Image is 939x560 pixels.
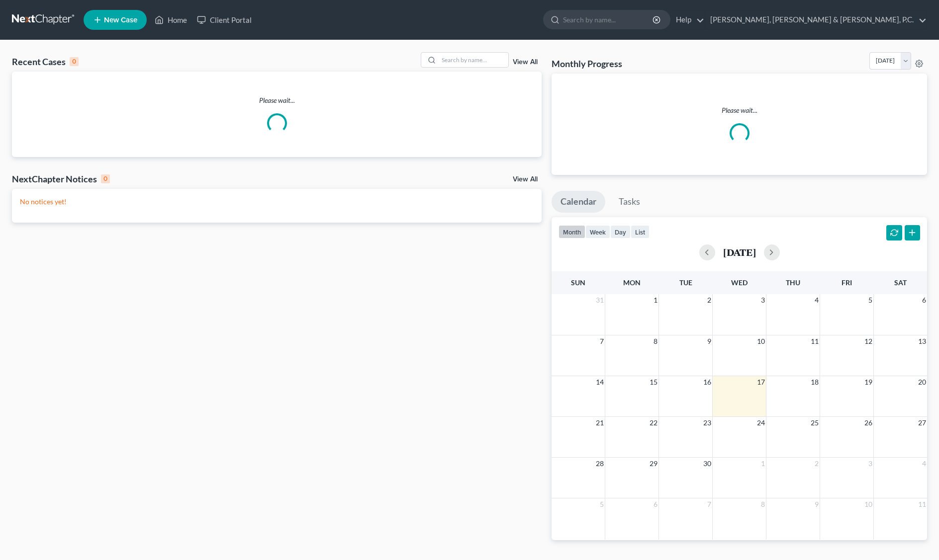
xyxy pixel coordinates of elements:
[814,458,820,470] span: 2
[917,417,927,429] span: 27
[756,376,766,388] span: 17
[104,16,137,24] span: New Case
[705,11,927,29] a: [PERSON_NAME], [PERSON_NAME] & [PERSON_NAME], P.C.
[631,225,650,239] button: list
[671,11,704,29] a: Help
[706,294,712,306] span: 2
[723,247,756,257] h2: [DATE]
[756,417,766,429] span: 24
[599,498,605,510] span: 5
[863,498,873,510] span: 10
[12,56,79,68] div: Recent Cases
[760,294,766,306] span: 3
[814,294,820,306] span: 4
[12,173,110,185] div: NextChapter Notices
[810,417,820,429] span: 25
[917,498,927,510] span: 11
[917,376,927,388] span: 20
[559,225,585,239] button: month
[150,11,192,29] a: Home
[702,376,712,388] span: 16
[20,197,534,207] p: No notices yet!
[513,176,538,183] a: View All
[760,498,766,510] span: 8
[760,458,766,470] span: 1
[706,335,712,347] span: 9
[814,498,820,510] span: 9
[610,191,649,213] a: Tasks
[595,458,605,470] span: 28
[513,59,538,66] a: View All
[921,458,927,470] span: 4
[649,376,658,388] span: 15
[571,278,585,287] span: Sun
[595,376,605,388] span: 14
[70,57,79,66] div: 0
[679,278,692,287] span: Tue
[560,105,919,115] p: Please wait...
[702,417,712,429] span: 23
[12,95,542,105] p: Please wait...
[552,58,622,70] h3: Monthly Progress
[563,10,654,29] input: Search by name...
[786,278,800,287] span: Thu
[653,335,658,347] span: 8
[731,278,748,287] span: Wed
[610,225,631,239] button: day
[649,417,658,429] span: 22
[653,294,658,306] span: 1
[863,376,873,388] span: 19
[623,278,641,287] span: Mon
[894,278,907,287] span: Sat
[101,174,110,183] div: 0
[842,278,852,287] span: Fri
[867,458,873,470] span: 3
[552,191,605,213] a: Calendar
[439,53,508,67] input: Search by name...
[595,417,605,429] span: 21
[595,294,605,306] span: 31
[702,458,712,470] span: 30
[810,376,820,388] span: 18
[863,335,873,347] span: 12
[585,225,610,239] button: week
[756,335,766,347] span: 10
[867,294,873,306] span: 5
[192,11,257,29] a: Client Portal
[706,498,712,510] span: 7
[921,294,927,306] span: 6
[863,417,873,429] span: 26
[917,335,927,347] span: 13
[810,335,820,347] span: 11
[649,458,658,470] span: 29
[599,335,605,347] span: 7
[653,498,658,510] span: 6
